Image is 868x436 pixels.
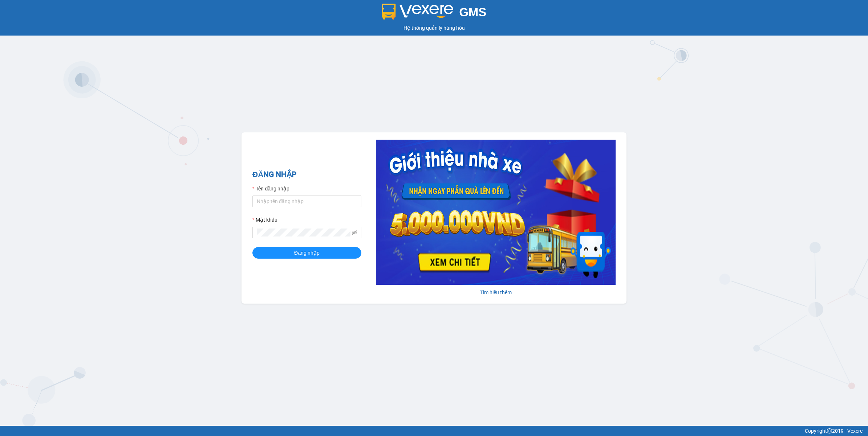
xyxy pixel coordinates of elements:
[376,288,616,296] div: Tìm hiểu thêm
[827,428,832,433] span: copyright
[252,196,361,207] input: Tên đăng nhập
[252,216,277,224] label: Mật khẩu
[376,140,616,285] img: banner-0
[2,24,866,32] div: Hệ thống quản lý hàng hóa
[257,229,350,236] input: Mật khẩu
[294,249,320,257] span: Đăng nhập
[252,185,289,193] label: Tên đăng nhập
[252,169,361,181] h2: ĐĂNG NHẬP
[382,4,454,20] img: logo 2
[459,5,486,19] span: GMS
[352,230,357,235] span: eye-invisible
[382,11,487,17] a: GMS
[5,427,863,435] div: Copyright 2019 - Vexere
[252,247,361,259] button: Đăng nhập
